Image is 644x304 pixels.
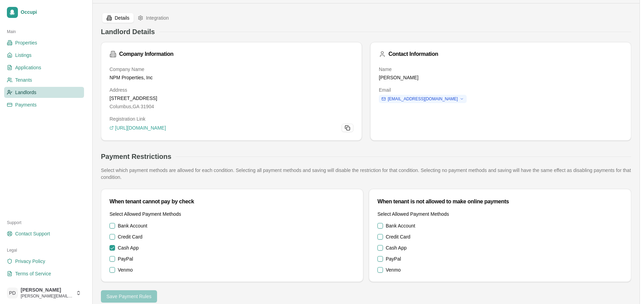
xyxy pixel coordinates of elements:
a: Occupi [4,4,84,21]
div: When tenant is not allowed to make online payments [377,197,623,206]
span: [URL][DOMAIN_NAME] [115,124,166,131]
span: PD [7,287,18,298]
p: Select which payment methods are allowed for each condition. Selecting all payment methods and sa... [101,167,631,181]
label: PayPal [118,255,133,262]
span: Privacy Policy [15,258,45,265]
div: [STREET_ADDRESS] [110,95,353,102]
div: Support [4,217,84,228]
a: Tenants [4,74,84,85]
a: Privacy Policy [4,256,84,267]
a: Listings [4,50,84,61]
span: Terms of Service [15,270,51,277]
label: Select Allowed Payment Methods [377,211,449,217]
div: Main [4,26,84,37]
span: [EMAIL_ADDRESS][DOMAIN_NAME] [388,96,458,102]
a: [URL][DOMAIN_NAME] [110,124,339,131]
a: Landlords [4,87,84,98]
h2: Payment Restrictions [101,152,172,161]
div: Contact Information [379,51,623,58]
a: Properties [4,37,84,48]
label: Cash App [386,244,407,251]
div: Company Information [110,51,353,58]
div: Company Name [110,66,353,73]
div: [PERSON_NAME] [379,74,623,81]
label: Cash App [118,244,139,251]
span: [PERSON_NAME] [21,287,73,293]
div: Name [379,66,623,73]
h2: Landlord Details [101,27,155,37]
span: Properties [15,39,37,46]
label: Credit Card [386,233,411,240]
span: Contact Support [15,230,50,237]
button: Details [102,13,134,23]
div: Address [110,87,353,93]
label: Credit Card [118,233,143,240]
label: PayPal [386,255,401,262]
label: Bank Account [386,222,415,229]
div: Registration Link [110,115,353,122]
label: Bank Account [118,222,147,229]
label: Venmo [118,266,133,273]
a: Contact Support [4,228,84,239]
button: PD[PERSON_NAME][PERSON_NAME][EMAIL_ADDRESS][DOMAIN_NAME] [4,285,84,301]
label: Select Allowed Payment Methods [110,211,181,217]
div: Legal [4,245,84,256]
div: NPM Properties, Inc [110,74,353,81]
span: Landlords [15,89,37,96]
a: Payments [4,99,84,110]
div: When tenant cannot pay by check [110,197,355,206]
div: Email [379,87,623,93]
button: Integration [134,13,173,23]
div: Columbus , GA 31904 [110,103,353,110]
span: Tenants [15,77,32,83]
a: Applications [4,62,84,73]
span: Listings [15,52,31,59]
a: Terms of Service [4,268,84,279]
span: Applications [15,64,41,71]
span: Occupi [21,9,81,16]
label: Venmo [386,266,401,273]
span: [PERSON_NAME][EMAIL_ADDRESS][DOMAIN_NAME] [21,293,73,299]
span: Payments [15,101,37,108]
